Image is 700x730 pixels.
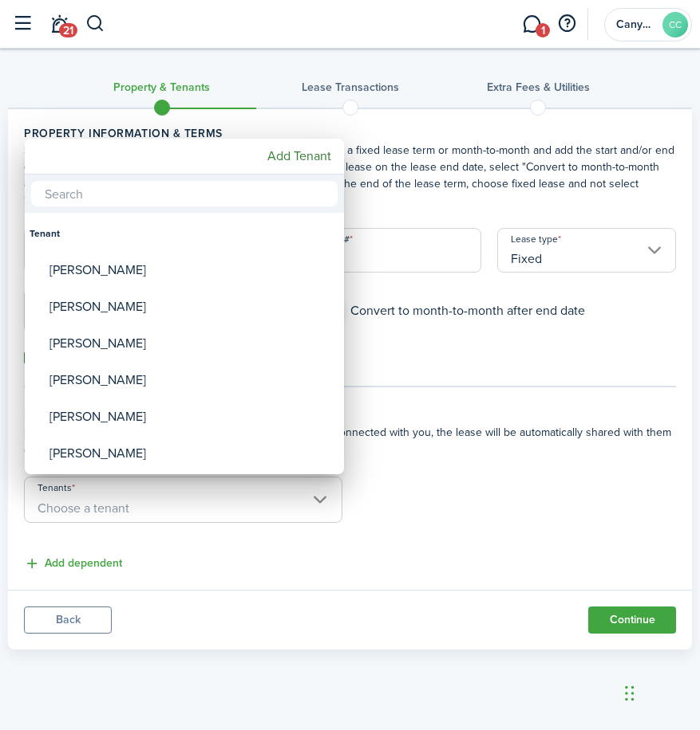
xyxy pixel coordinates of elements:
div: [PERSON_NAME] [49,435,332,472]
mbsc-wheel: Tenants [25,213,344,474]
input: Search [31,181,338,206]
div: [PERSON_NAME] [49,398,332,435]
div: [PERSON_NAME] [49,362,332,398]
div: Tenant [30,215,339,252]
div: [PERSON_NAME] [49,288,332,325]
mbsc-button: Add Tenant [261,142,338,171]
div: [PERSON_NAME] [49,252,332,288]
div: [PERSON_NAME] [49,325,332,362]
